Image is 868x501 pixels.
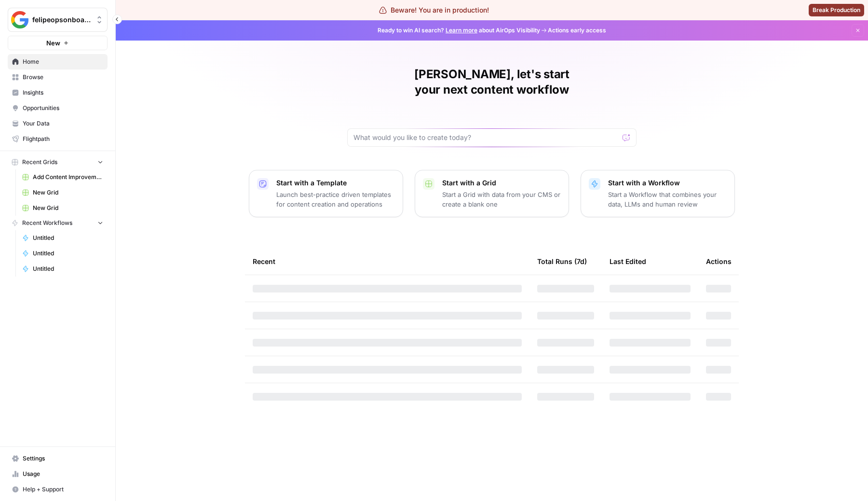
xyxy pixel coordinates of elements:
button: Recent Workflows [8,216,108,230]
a: Add Content Improvements to Page [18,169,108,185]
span: Usage [23,470,103,478]
a: Settings [8,451,108,466]
span: Add Content Improvements to Page [33,173,103,181]
span: Break Production [813,6,860,14]
span: New Grid [33,188,103,197]
span: Help + Support [23,485,103,494]
span: Recent Grids [22,158,57,167]
span: Your Data [23,119,103,128]
a: New Grid [18,185,108,200]
span: Ready to win AI search? about AirOps Visibility [378,26,540,35]
a: Opportunities [8,100,108,116]
a: Learn more [446,27,477,34]
span: felipeopsonboarding [32,15,91,25]
button: Start with a WorkflowStart a Workflow that combines your data, LLMs and human review [581,170,735,217]
button: Recent Grids [8,155,108,169]
p: Launch best-practice driven templates for content creation and operations [276,190,395,209]
span: Untitled [33,234,103,242]
div: Beware! You are in production! [379,5,489,15]
span: Browse [23,73,103,82]
a: Untitled [18,261,108,277]
span: Recent Workflows [22,219,72,227]
button: New [8,36,108,50]
button: Start with a TemplateLaunch best-practice driven templates for content creation and operations [249,170,403,217]
p: Start with a Workflow [608,178,727,188]
span: Actions early access [548,26,606,35]
span: New Grid [33,204,103,212]
a: New Grid [18,200,108,216]
span: Insights [23,88,103,97]
h1: [PERSON_NAME], let's start your next content workflow [347,67,637,97]
a: Untitled [18,246,108,261]
span: Untitled [33,264,103,273]
p: Start with a Grid [442,178,561,188]
img: felipeopsonboarding Logo [11,11,28,28]
span: Opportunities [23,104,103,112]
a: Insights [8,85,108,100]
div: Last Edited [610,248,646,275]
input: What would you like to create today? [353,133,619,142]
p: Start a Workflow that combines your data, LLMs and human review [608,190,727,209]
a: Usage [8,466,108,482]
span: Settings [23,454,103,463]
a: Browse [8,70,108,85]
a: Home [8,54,108,70]
a: Your Data [8,116,108,131]
span: Flightpath [23,135,103,143]
button: Workspace: felipeopsonboarding [8,8,108,32]
p: Start a Grid with data from your CMS or create a blank one [442,190,561,209]
div: Actions [706,248,732,275]
a: Untitled [18,230,108,246]
span: Home [23,57,103,66]
a: Flightpath [8,131,108,147]
button: Break Production [809,4,864,16]
div: Recent [253,248,522,275]
button: Help + Support [8,482,108,497]
p: Start with a Template [276,178,395,188]
button: Start with a GridStart a Grid with data from your CMS or create a blank one [415,170,569,217]
span: New [46,38,60,48]
span: Untitled [33,249,103,258]
div: Total Runs (7d) [537,248,587,275]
